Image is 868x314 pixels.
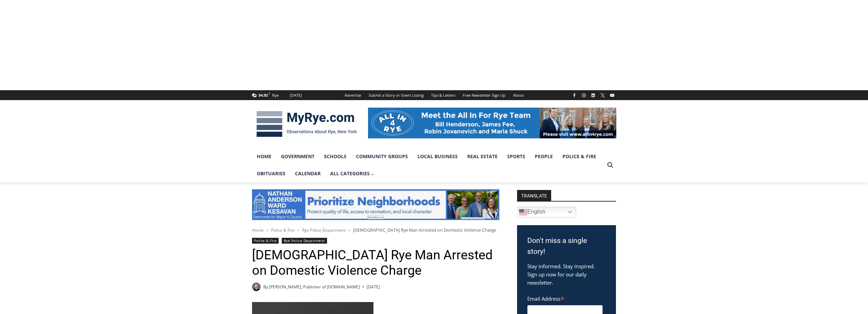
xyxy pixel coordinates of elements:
[427,90,459,100] a: Tips & Letters
[252,227,499,233] nav: Breadcrumbs
[365,90,427,100] a: Submit a Story or Event Listing
[367,284,380,290] time: [DATE]
[252,283,261,291] a: Author image
[319,148,351,165] a: Schools
[297,228,299,233] span: >
[290,92,302,98] div: [DATE]
[302,227,345,233] a: Rye Police Department
[269,284,360,290] a: [PERSON_NAME], Publisher of [DOMAIN_NAME]
[517,207,576,218] a: English
[351,148,413,165] a: Community Groups
[252,247,499,278] h1: [DEMOGRAPHIC_DATA] Rye Man Arrested on Domestic Violence Charge
[263,284,268,290] span: By
[252,238,279,244] a: Police & Fire
[252,148,604,182] nav: Primary Navigation
[527,235,606,257] h3: Don't miss a single story!
[527,292,603,304] label: Email Address
[580,91,588,99] a: Instagram
[252,148,276,165] a: Home
[330,170,374,177] span: All Categories
[271,227,295,233] a: Police & Fire
[527,262,606,287] p: Stay informed. Stay inspired. Sign up now for our daily newsletter.
[276,148,319,165] a: Government
[269,92,270,95] span: F
[252,165,290,182] a: Obituaries
[252,106,361,142] img: MyRye.com
[368,108,616,138] img: All in for Rye
[519,208,527,216] img: en
[599,91,607,99] a: X
[266,228,268,233] span: >
[282,238,327,244] a: Rye Police Department
[325,165,379,182] a: All Categories
[462,148,502,165] a: Real Estate
[413,148,462,165] a: Local Business
[252,227,264,233] a: Home
[530,148,558,165] a: People
[604,159,616,171] button: View Search Form
[558,148,601,165] a: Police & Fire
[459,90,509,100] a: Free Newsletter Sign Up
[341,90,365,100] a: Advertise
[509,90,528,100] a: About
[348,228,350,233] span: >
[353,227,496,233] span: [DEMOGRAPHIC_DATA] Rye Man Arrested on Domestic Violence Charge
[272,92,279,98] div: Rye
[502,148,530,165] a: Sports
[517,190,551,201] strong: TRANSLATE
[589,91,597,99] a: Linkedin
[341,90,528,100] nav: Secondary Navigation
[259,93,268,98] span: 54.93
[608,91,616,99] a: YouTube
[570,91,578,99] a: Facebook
[290,165,325,182] a: Calendar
